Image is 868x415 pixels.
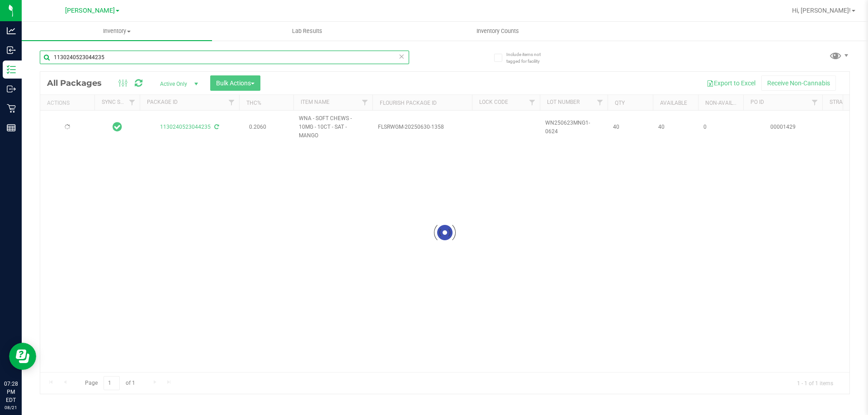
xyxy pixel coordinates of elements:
input: Search Package ID, Item Name, SKU, Lot or Part Number... [40,51,409,64]
span: Inventory Counts [464,27,531,35]
inline-svg: Inventory [7,65,16,74]
span: [PERSON_NAME] [65,7,115,14]
a: Inventory Counts [402,22,593,41]
a: Lab Results [212,22,402,41]
inline-svg: Analytics [7,26,16,35]
span: Hi, [PERSON_NAME]! [792,7,851,14]
a: Inventory [22,22,212,41]
span: Clear [398,51,405,62]
inline-svg: Retail [7,104,16,113]
p: 08/21 [4,404,18,411]
inline-svg: Inbound [7,46,16,55]
iframe: Resource center [9,343,36,370]
inline-svg: Reports [7,123,16,132]
span: Lab Results [280,27,335,35]
inline-svg: Outbound [7,84,16,93]
span: Include items not tagged for facility [506,51,552,65]
p: 07:28 PM EDT [4,380,18,404]
span: Inventory [22,27,212,35]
